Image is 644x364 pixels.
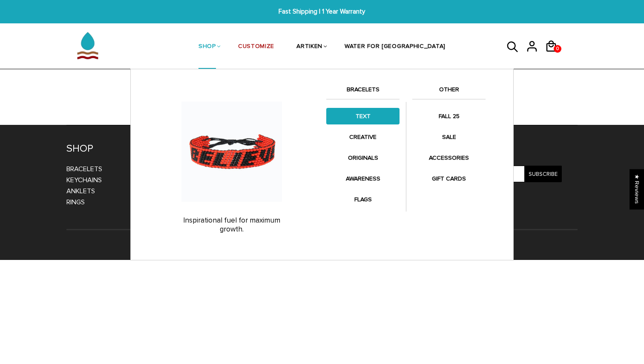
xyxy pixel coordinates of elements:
span: 0 [554,43,561,55]
a: ORIGINALS [326,150,400,166]
a: GIFT CARDS [412,170,486,187]
a: SHOP [198,25,216,70]
a: AWARENESS [326,170,400,187]
a: CUSTOMIZE [238,25,274,70]
a: FLAGS [326,191,400,208]
input: Subscribe [524,166,562,182]
p: You don't have any items in your cart yet. [54,86,590,97]
a: Keychains [66,176,102,184]
a: Bracelets [66,165,102,173]
a: WATER FOR [GEOGRAPHIC_DATA] [345,25,446,70]
div: Click to open Judge.me floating reviews tab [630,169,644,209]
a: 0 [545,55,564,56]
a: Rings [66,198,85,206]
p: Inspirational fuel for maximum growth. [146,216,318,234]
a: BRACELETS [326,85,400,99]
a: FALL 25 [412,108,486,124]
p: Copyright © 2025 . All Right Reserved [66,237,578,248]
span: Fast Shipping | 1 Year Warranty [198,7,446,17]
a: OTHER [412,85,486,99]
a: CREATIVE [326,129,400,145]
h4: SHOP [66,142,180,155]
a: SALE [412,129,486,145]
a: ACCESSORIES [412,150,486,166]
a: Anklets [66,187,95,195]
a: ARTIKEN [296,25,322,70]
a: TEXT [326,108,400,124]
